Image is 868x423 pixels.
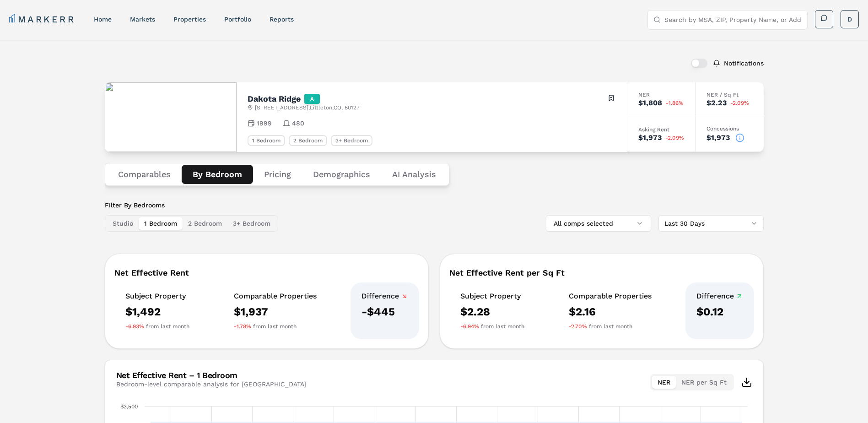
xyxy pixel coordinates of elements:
[183,217,227,230] button: 2 Bedroom
[730,100,749,106] span: -2.09%
[248,135,285,146] div: 1 Bedroom
[460,304,524,319] div: $2.28
[116,380,306,389] div: Bedroom-level comparable analysis for [GEOGRAPHIC_DATA]
[652,376,676,389] button: NER
[253,165,302,184] button: Pricing
[638,127,684,132] div: Asking Rent
[304,94,320,104] div: A
[125,292,189,301] div: Subject Property
[676,376,732,389] button: NER per Sq Ft
[460,323,479,330] span: -6.94%
[116,371,306,380] div: Net Effective Rent – 1 Bedroom
[234,304,317,319] div: $1,937
[173,16,206,23] a: properties
[665,135,684,141] span: -2.09%
[289,135,327,146] div: 2 Bedroom
[460,292,524,301] div: Subject Property
[706,134,730,141] div: $1,973
[331,135,372,146] div: 3+ Bedroom
[234,323,317,330] div: from last month
[255,104,360,111] span: [STREET_ADDRESS] , Littleton , CO , 80127
[569,304,652,319] div: $2.16
[107,217,139,230] button: Studio
[224,16,251,23] a: Portfolio
[696,292,743,301] div: Difference
[361,292,408,301] div: Difference
[257,119,272,128] span: 1999
[120,403,138,410] text: $3,500
[706,126,753,131] div: Concessions
[696,304,743,319] div: $0.12
[724,60,764,66] label: Notifications
[546,215,651,232] button: All comps selected
[105,201,278,210] label: Filter By Bedrooms
[381,165,447,184] button: AI Analysis
[638,92,684,98] div: NER
[664,11,802,29] input: Search by MSA, ZIP, Property Name, or Address
[302,165,381,184] button: Demographics
[125,323,189,330] div: from last month
[125,323,144,330] span: -6.93%
[182,165,253,184] button: By Bedroom
[569,323,652,330] div: from last month
[361,304,408,319] div: -$445
[706,99,727,107] div: $2.23
[460,323,524,330] div: from last month
[569,323,587,330] span: -2.70%
[130,16,155,23] a: markets
[114,269,419,277] div: Net Effective Rent
[666,100,684,106] span: -1.86%
[638,134,662,141] div: $1,973
[139,217,183,230] button: 1 Bedroom
[847,15,852,24] span: D
[234,323,251,330] span: -1.78%
[270,16,294,23] a: reports
[9,13,75,26] a: MARKERR
[706,92,753,98] div: NER / Sq Ft
[449,269,754,277] div: Net Effective Rent per Sq Ft
[94,16,112,23] a: home
[569,292,652,301] div: Comparable Properties
[292,119,304,128] span: 480
[638,99,662,107] div: $1,808
[227,217,276,230] button: 3+ Bedroom
[248,95,301,103] h2: Dakota Ridge
[234,292,317,301] div: Comparable Properties
[125,304,189,319] div: $1,492
[841,10,859,28] button: D
[107,165,182,184] button: Comparables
